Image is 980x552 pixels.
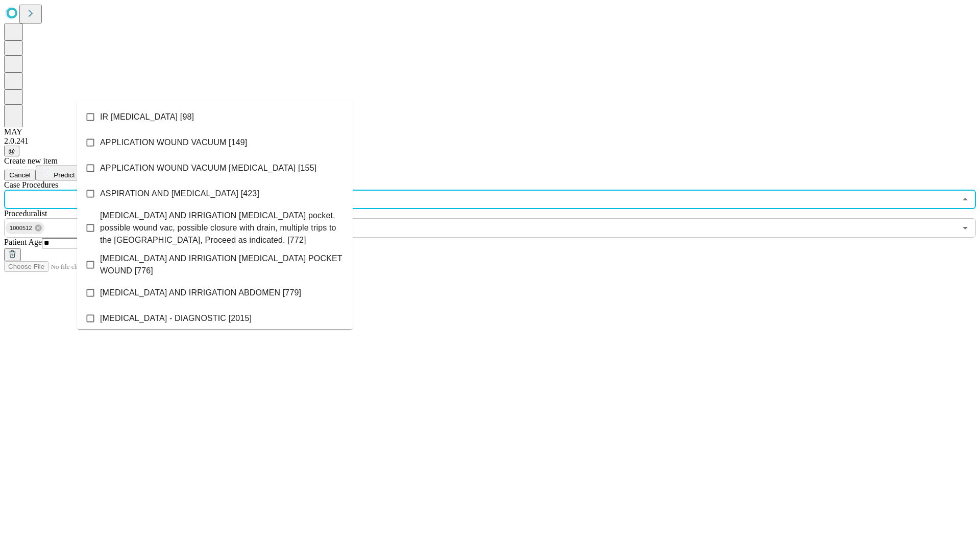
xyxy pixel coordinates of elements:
span: [MEDICAL_DATA] AND IRRIGATION [MEDICAL_DATA] pocket, possible wound vac, possible closure with dr... [100,210,345,246]
div: 1000512 [6,222,44,234]
span: Scheduled Procedure [4,180,58,189]
span: Predict [54,171,75,179]
span: [MEDICAL_DATA] AND IRRIGATION [MEDICAL_DATA] POCKET WOUND [776] [100,252,345,277]
span: IR [MEDICAL_DATA] [98] [100,111,194,123]
span: Cancel [9,171,31,179]
button: Close [958,192,972,206]
span: 1000512 [6,222,36,234]
span: Create new item [4,156,58,165]
div: 2.0.241 [4,136,976,146]
span: APPLICATION WOUND VACUUM [MEDICAL_DATA] [155] [100,162,316,174]
span: Proceduralist [4,209,47,218]
span: @ [8,147,15,155]
span: [MEDICAL_DATA] - DIAGNOSTIC [2015] [100,312,252,325]
button: Cancel [4,170,36,180]
span: APPLICATION WOUND VACUUM [149] [100,136,247,149]
span: [MEDICAL_DATA] AND IRRIGATION ABDOMEN [779] [100,287,301,299]
span: ASPIRATION AND [MEDICAL_DATA] [423] [100,188,259,200]
button: Predict [36,166,83,180]
button: Open [958,221,972,235]
div: MAY [4,127,976,136]
button: @ [4,146,19,156]
span: Patient Age [4,238,42,246]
